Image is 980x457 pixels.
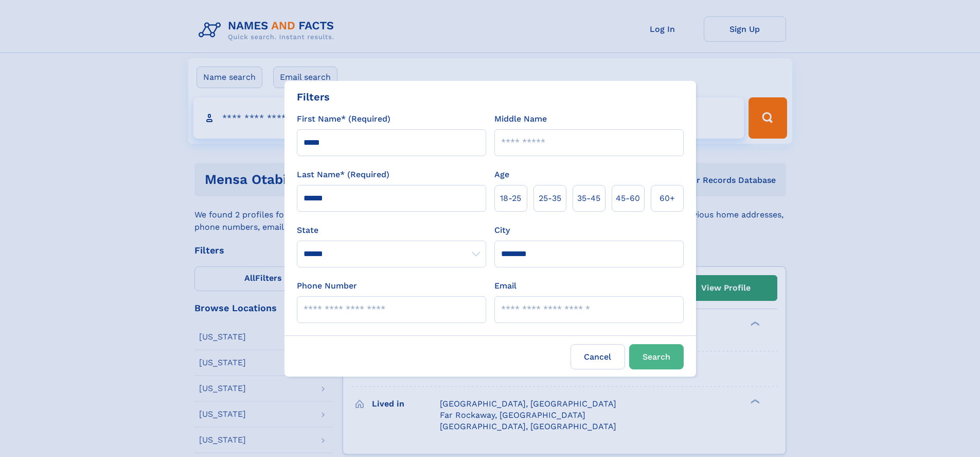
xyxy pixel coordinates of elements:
label: Age [494,168,509,181]
label: City [494,224,510,236]
label: Phone Number [297,280,357,292]
button: Search [629,344,684,369]
span: 60+ [660,192,675,205]
label: Last Name* (Required) [297,168,389,181]
span: 45‑60 [616,192,640,205]
span: 35‑45 [577,192,600,205]
label: Cancel [571,344,625,369]
span: 25‑35 [539,192,561,205]
div: Filters [297,89,330,105]
label: Email [494,280,516,292]
label: State [297,224,486,236]
span: 18‑25 [500,192,521,205]
label: First Name* (Required) [297,113,390,125]
label: Middle Name [494,113,547,125]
